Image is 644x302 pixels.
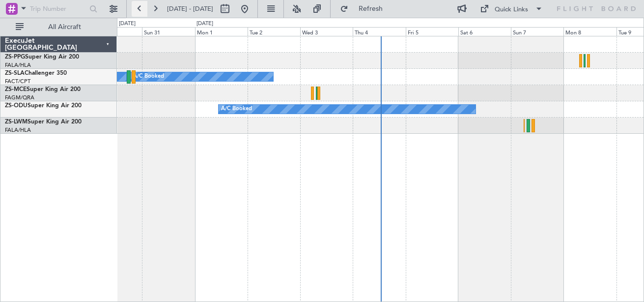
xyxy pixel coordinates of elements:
[5,103,28,109] span: ZS-ODU
[495,5,528,15] div: Quick Links
[458,27,511,36] div: Sat 6
[5,78,30,85] a: FACT/CPT
[11,19,107,35] button: All Aircraft
[195,27,248,36] div: Mon 1
[5,70,67,76] a: ZS-SLAChallenger 350
[196,20,213,28] div: [DATE]
[5,87,81,92] a: ZS-MCESuper King Air 200
[300,27,353,36] div: Wed 3
[5,70,25,76] span: ZS-SLA
[5,94,34,101] a: FAGM/QRA
[133,69,164,84] div: A/C Booked
[5,126,31,134] a: FALA/HLA
[167,4,213,13] span: [DATE] - [DATE]
[26,24,104,30] span: All Aircraft
[350,5,392,12] span: Refresh
[353,27,405,36] div: Thu 4
[5,54,25,60] span: ZS-PPG
[142,27,195,36] div: Sun 31
[475,1,548,17] button: Quick Links
[5,61,31,69] a: FALA/HLA
[5,119,28,125] span: ZS-LWM
[30,1,86,16] input: Trip Number
[5,103,82,109] a: ZS-ODUSuper King Air 200
[5,54,79,60] a: ZS-PPGSuper King Air 200
[248,27,300,36] div: Tue 2
[406,27,458,36] div: Fri 5
[5,119,82,125] a: ZS-LWMSuper King Air 200
[119,20,136,28] div: [DATE]
[5,87,27,92] span: ZS-MCE
[336,1,394,17] button: Refresh
[563,27,616,36] div: Mon 8
[221,102,252,117] div: A/C Booked
[511,27,563,36] div: Sun 7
